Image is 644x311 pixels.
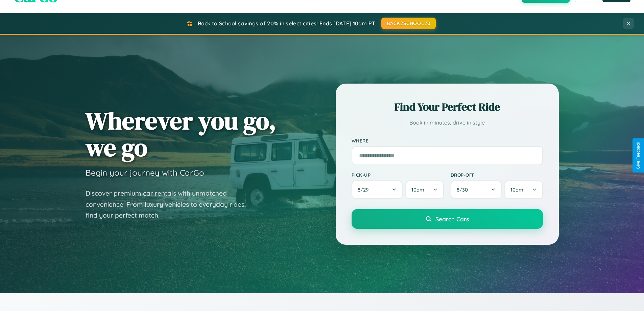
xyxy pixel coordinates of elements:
button: 8/29 [352,180,403,199]
span: Back to School savings of 20% in select cities! Ends [DATE] 10am PT. [198,20,376,27]
p: Book in minutes, drive in style [352,118,543,128]
h2: Find Your Perfect Ride [352,99,543,114]
button: 8/30 [451,180,502,199]
span: 8 / 30 [457,186,471,193]
button: BACK2SCHOOL20 [381,18,436,29]
button: 10am [405,180,444,199]
h3: Begin your journey with CarGo [86,168,204,178]
span: 10am [510,186,523,193]
h1: Wherever you go, we go [86,107,276,161]
span: 10am [411,186,424,193]
button: 10am [504,180,543,199]
p: Discover premium car rentals with unmatched convenience. From luxury vehicles to everyday rides, ... [86,188,255,221]
div: Give Feedback [636,142,641,169]
button: Search Cars [352,209,543,229]
label: Where [352,138,543,143]
span: Search Cars [435,215,469,223]
label: Drop-off [451,172,543,178]
label: Pick-up [352,172,444,178]
span: 8 / 29 [358,186,372,193]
